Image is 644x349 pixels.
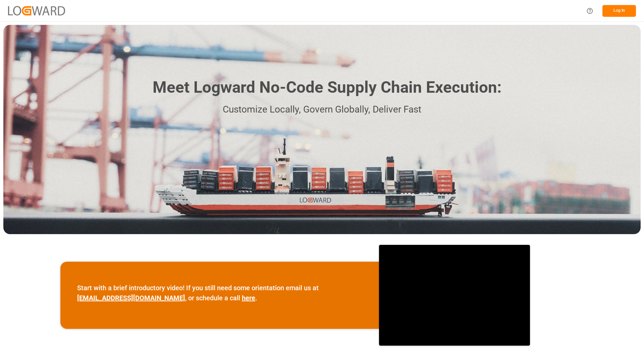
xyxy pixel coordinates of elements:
button: Log In [602,5,636,17]
p: Start with a brief introductory video! If you still need some orientation email us at , or schedu... [77,283,362,303]
h1: Meet Logward No-Code Supply Chain Execution: [153,76,501,99]
p: Customize Locally, Govern Globally, Deliver Fast [143,102,501,117]
img: Logward_new_orange.png [8,6,65,15]
button: Help Center [582,3,597,18]
a: here [242,294,255,302]
a: [EMAIL_ADDRESS][DOMAIN_NAME] [77,294,185,302]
